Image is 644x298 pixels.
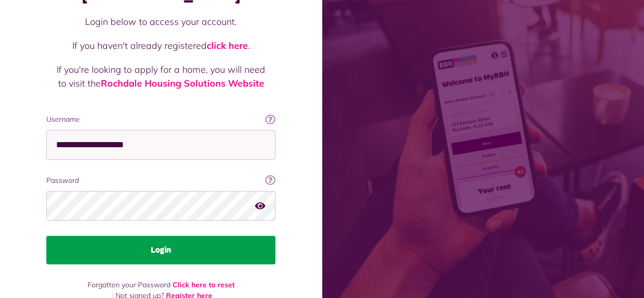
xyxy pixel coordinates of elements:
[173,280,235,289] a: Click here to reset
[88,280,171,289] span: Forgotten your Password
[46,175,275,186] label: Password
[57,63,265,90] p: If you're looking to apply for a home, you will need to visit the
[101,77,264,89] a: Rochdale Housing Solutions Website
[46,114,275,125] label: Username
[57,39,265,52] p: If you haven't already registered .
[46,236,275,264] button: Login
[207,40,248,51] a: click here
[57,15,265,29] p: Login below to access your account.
